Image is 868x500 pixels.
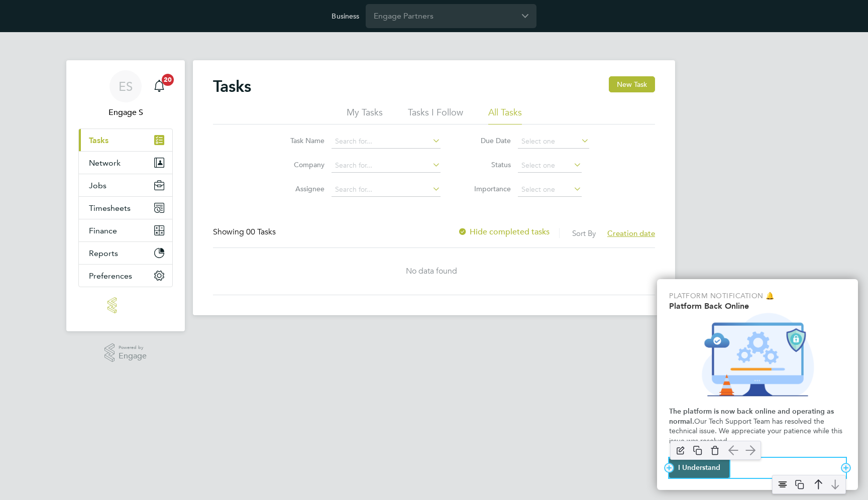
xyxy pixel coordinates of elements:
[213,266,650,277] div: No data found
[726,443,741,458] img: arrow-left.svg
[107,297,144,313] img: engage-logo-retina.png
[466,160,511,169] label: Status
[332,183,441,197] input: Search for...
[332,159,441,173] input: Search for...
[213,76,251,96] h2: Tasks
[518,135,589,149] input: Select one
[792,477,807,492] img: copy-icon.svg
[79,219,172,241] button: Finance
[119,352,147,360] span: Engage
[78,70,173,118] a: ESEngage S
[669,291,846,301] p: Platform Notification 🔔
[775,477,790,492] img: align-center.svg
[518,159,582,173] input: Select one
[347,106,383,124] li: My Tasks
[657,279,858,490] div: Infrastructure and Architecture Upgrade
[89,248,118,258] span: Reports
[89,203,131,213] span: Timesheets
[572,228,596,238] label: Sort By
[89,158,121,168] span: Network
[78,297,173,313] a: Go to home page
[79,174,172,196] button: Jobs
[89,136,108,145] span: Tasks
[279,160,324,169] label: Company
[458,227,550,237] label: Hide completed tasks
[690,443,705,458] img: copy-icon.svg
[119,80,133,93] span: ES
[669,417,844,445] span: Our Tech Support Team has resolved the technical issue. We appreciate your patience while this is...
[669,407,836,426] strong: The platform is now back online and operating as normal.
[607,228,655,238] span: Creation date
[89,271,132,281] span: Preferences
[279,184,324,193] label: Assignee
[669,458,729,478] button: I Understand
[673,443,688,458] img: edit-icon.svg
[332,135,441,149] input: Search for...
[162,74,174,86] span: 20
[79,242,172,264] button: Reports
[79,152,172,174] button: Network
[828,477,843,492] img: arrow-down.svg
[78,106,173,118] span: Engage S
[743,443,758,458] img: arrow-right.svg
[104,343,147,362] a: Powered byEngage
[466,184,511,193] label: Importance
[246,227,276,237] span: 00 Tasks
[79,265,172,287] button: Preferences
[119,343,147,352] span: Powered by
[488,106,522,124] li: All Tasks
[79,129,172,151] a: Tasks
[466,136,511,145] label: Due Date
[89,181,106,190] span: Jobs
[609,76,655,92] button: New Task
[518,183,582,197] input: Select one
[149,70,169,102] a: 20
[89,226,117,235] span: Finance
[687,311,829,399] img: Clock with the hour dial moving back one hour
[279,136,324,145] label: Task Name
[79,197,172,219] button: Timesheets
[811,477,826,492] img: arrow-up.svg
[669,301,846,311] h2: Platform Back Online
[707,443,722,458] img: delete-icon.svg
[213,227,278,237] div: Showing
[66,60,185,331] nav: Main navigation
[408,106,463,124] li: Tasks I Follow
